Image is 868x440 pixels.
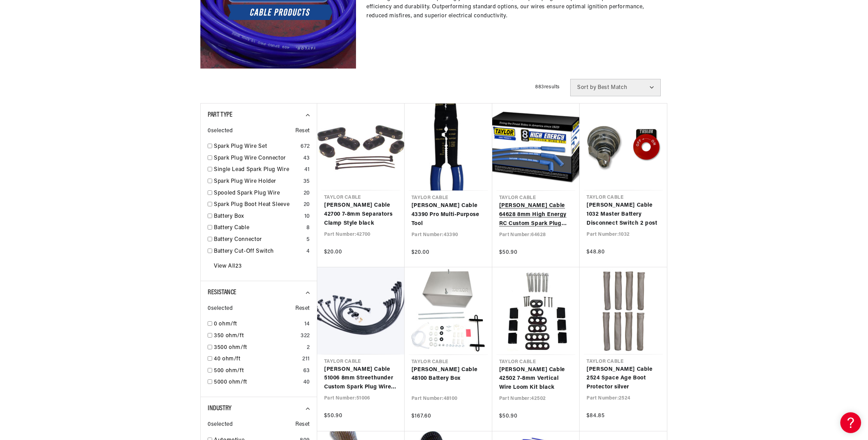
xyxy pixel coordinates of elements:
a: Battery Cable [214,224,304,233]
a: Single Lead Spark Plug Wire [214,165,302,174]
a: Spark Plug Wire Holder [214,177,301,186]
div: 35 [303,177,310,186]
div: 2 [307,343,310,352]
span: Reset [295,304,310,313]
a: Battery Connector [214,235,304,244]
div: 4 [306,247,310,256]
a: [PERSON_NAME] Cable 42502 7-8mm Vertical Wire Loom Kit black [499,366,573,392]
div: 43 [303,154,310,163]
div: 63 [303,367,310,376]
span: Sort by [577,85,596,90]
a: Spooled Spark Plug Wire [214,189,301,198]
a: 350 ohm/ft [214,332,298,341]
a: [PERSON_NAME] Cable 48100 Battery Box [411,366,485,383]
span: Resistance [208,289,236,296]
span: 0 selected [208,420,233,429]
div: 211 [302,355,310,364]
div: 14 [304,320,310,329]
div: 41 [304,165,310,174]
span: Part Type [208,111,232,118]
a: Spark Plug Wire Connector [214,154,301,163]
a: Spark Plug Wire Set [214,142,298,151]
div: 40 [303,378,310,387]
div: 5 [306,235,310,244]
a: 5000 ohm/ft [214,378,301,387]
a: Spark Plug Boot Heat Sleeve [214,200,301,209]
a: [PERSON_NAME] Cable 1032 Master Battery Disconnect Switch 2 post [587,201,660,228]
span: 0 selected [208,304,233,313]
a: [PERSON_NAME] Cable 64628 8mm High Energy RC Custom Spark Plug Wires 8 cyl blue [499,201,573,228]
a: [PERSON_NAME] Cable 43390 Pro Multi-Purpose Tool [411,201,485,228]
div: 10 [304,212,310,221]
div: 672 [301,142,310,151]
span: Reset [295,420,310,429]
div: 20 [304,189,310,198]
div: 20 [304,200,310,209]
a: Battery Box [214,212,302,221]
a: Battery Cut-Off Switch [214,247,304,256]
div: 322 [301,332,310,341]
span: Reset [295,127,310,136]
span: Industry [208,405,232,412]
a: View All 23 [214,262,242,271]
span: 0 selected [208,127,233,136]
a: [PERSON_NAME] Cable 2524 Space Age Boot Protector silver [587,365,660,392]
a: [PERSON_NAME] Cable 42700 7-8mm Separators Clamp Style black [324,201,398,228]
span: 883 results [535,84,560,90]
select: Sort by [570,79,661,96]
a: [PERSON_NAME] Cable 51006 8mm Streethunder Custom Spark Plug Wires 8 cyl black [324,365,398,392]
div: 8 [306,224,310,233]
a: 40 ohm/ft [214,355,300,364]
a: 500 ohm/ft [214,367,301,376]
a: 3500 ohm/ft [214,343,304,352]
a: 0 ohm/ft [214,320,302,329]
